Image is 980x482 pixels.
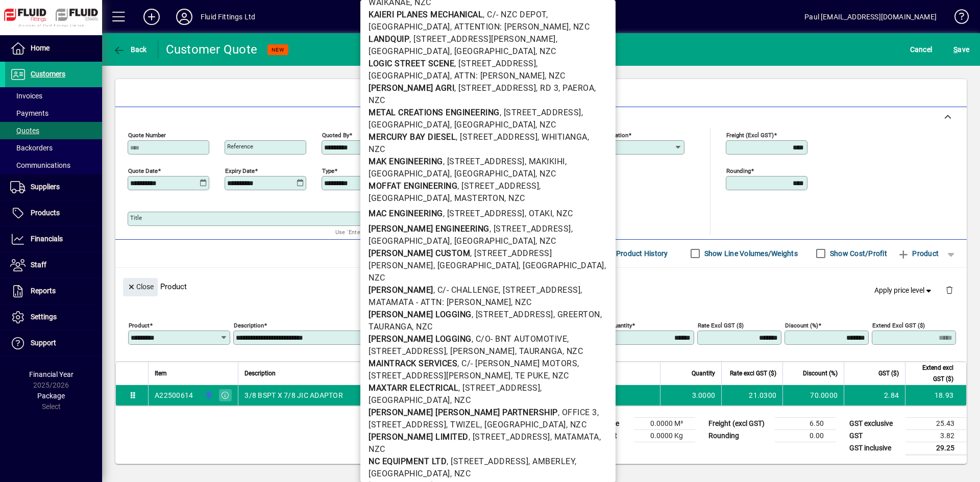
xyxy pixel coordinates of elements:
span: , [GEOGRAPHIC_DATA] [450,46,536,56]
span: , [STREET_ADDRESS] [457,181,539,191]
b: MAINTRACK SERVICES [369,359,457,368]
span: , [STREET_ADDRESS] [443,209,525,218]
span: , MASTERTON [450,193,505,203]
span: , C/- CHALLENGE [433,285,499,295]
span: , MATAMATA [550,432,599,442]
span: , NZC [552,209,573,218]
span: , NZC [535,169,556,179]
b: MAK ENGINEERING [369,157,443,166]
span: , OFFICE 3 [558,408,597,417]
span: , C/- NZC DEPOT [483,10,546,19]
b: [PERSON_NAME] AGRI [369,83,454,93]
b: [PERSON_NAME] [369,285,433,295]
b: LANDQUIP [369,34,409,44]
span: , ATTENTION: [PERSON_NAME] [450,22,569,32]
span: , NZC [412,322,433,332]
b: KAIERI PLANES MECHANICAL [369,10,483,19]
b: [PERSON_NAME] LIMITED [369,432,469,442]
span: , NZC [562,346,583,356]
span: , [STREET_ADDRESS][PERSON_NAME] [409,34,556,44]
span: , TWIZEL, [GEOGRAPHIC_DATA] [446,420,566,429]
b: [PERSON_NAME] LOGGING [369,310,472,319]
span: , [STREET_ADDRESS] [500,108,581,117]
span: , NZC [548,371,569,380]
span: , [GEOGRAPHIC_DATA] [450,120,536,130]
span: , [GEOGRAPHIC_DATA] [433,261,519,270]
span: , C/- [PERSON_NAME] MOTORS [457,359,577,368]
span: , [STREET_ADDRESS] [443,157,525,166]
b: [PERSON_NAME] CUSTOM [369,248,470,258]
span: , [GEOGRAPHIC_DATA] [519,261,604,270]
span: , NZC [504,193,525,203]
span: , NZC [450,469,471,478]
span: , NZC [569,22,590,32]
span: , [STREET_ADDRESS] [454,83,536,93]
span: , [PERSON_NAME], TAURANGA [446,346,562,356]
span: , NZC [566,420,587,429]
span: , [GEOGRAPHIC_DATA] [450,236,536,246]
b: NC EQUIPMENT LTD [369,456,447,466]
span: , NZC [535,46,556,56]
span: , NZC [511,297,532,307]
span: , NZC [535,120,556,130]
span: , [STREET_ADDRESS] [499,285,580,295]
b: METAL CREATIONS ENGINEERING [369,108,500,117]
b: [PERSON_NAME] LOGGING [369,334,472,344]
span: , ATTN: [PERSON_NAME] [450,71,545,81]
span: , OTAKI [525,209,553,218]
span: , WHITIANGA [537,132,587,142]
span: , AMBERLEY [528,456,575,466]
span: , NZC [535,236,556,246]
span: , [STREET_ADDRESS] [447,456,528,466]
b: MAXTARR ELECTRICAL [369,383,458,393]
b: MERCURY BAY DIESEL [369,132,456,142]
span: , PAEROA [558,83,594,93]
b: [PERSON_NAME] [PERSON_NAME] PARTNERSHIP [369,408,558,417]
b: LOGIC STREET SCENE [369,59,454,68]
span: , RD 3 [536,83,558,93]
span: , C/O- BNT AUTOMOTIVE [472,334,568,344]
span: , [STREET_ADDRESS] [472,310,553,319]
b: MOFFAT ENGINEERING [369,181,457,191]
span: , [STREET_ADDRESS] [454,59,536,68]
b: [PERSON_NAME] ENGINEERING [369,224,489,234]
span: , NZC [545,71,566,81]
span: , NZC [450,395,471,405]
b: MAC ENGINEERING [369,209,443,218]
span: , [STREET_ADDRESS] [456,132,537,142]
span: , TE PUKE [511,371,549,380]
span: , [STREET_ADDRESS] [469,432,550,442]
span: , GREERTON [553,310,600,319]
span: , [STREET_ADDRESS] [489,224,571,234]
span: , [STREET_ADDRESS] [458,383,540,393]
span: , [GEOGRAPHIC_DATA] [450,169,536,179]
